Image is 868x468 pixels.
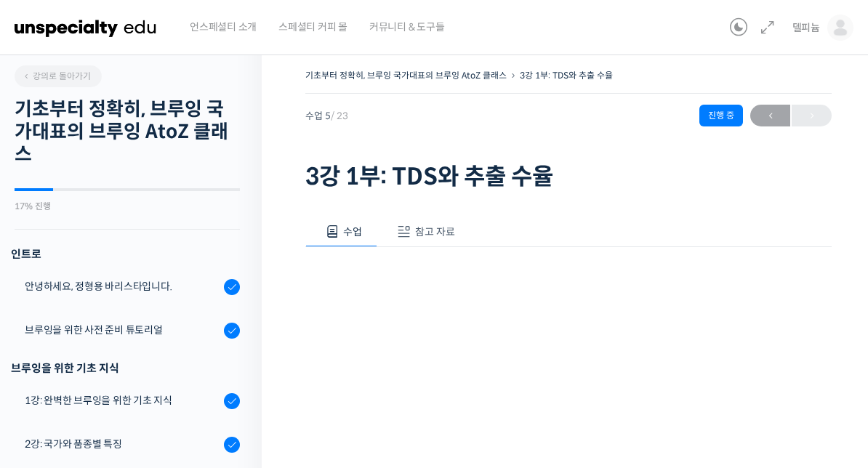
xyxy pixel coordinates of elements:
div: 진행 중 [699,105,743,126]
span: 참고 자료 [415,225,455,238]
span: 강의로 돌아가기 [22,70,91,81]
h2: 기초부터 정확히, 브루잉 국가대표의 브루잉 AtoZ 클래스 [15,98,240,166]
h1: 3강 1부: TDS와 추출 수율 [305,163,832,190]
div: 브루잉을 위한 사전 준비 튜토리얼 [25,322,220,338]
a: ←이전 [750,105,790,126]
div: 안녕하세요, 정형용 바리스타입니다. [25,278,220,294]
span: 델피늄 [792,21,820,34]
a: 강의로 돌아가기 [15,65,102,87]
a: 3강 1부: TDS와 추출 수율 [520,70,613,81]
h3: 인트로 [11,244,240,264]
div: 17% 진행 [15,202,240,211]
span: 수업 5 [305,111,348,121]
span: 수업 [343,225,362,238]
div: 2강: 국가와 품종별 특징 [25,436,220,452]
a: 기초부터 정확히, 브루잉 국가대표의 브루잉 AtoZ 클래스 [305,70,507,81]
span: / 23 [331,110,348,122]
span: ← [750,106,790,126]
div: 브루잉을 위한 기초 지식 [11,358,240,378]
div: 1강: 완벽한 브루잉을 위한 기초 지식 [25,392,220,408]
